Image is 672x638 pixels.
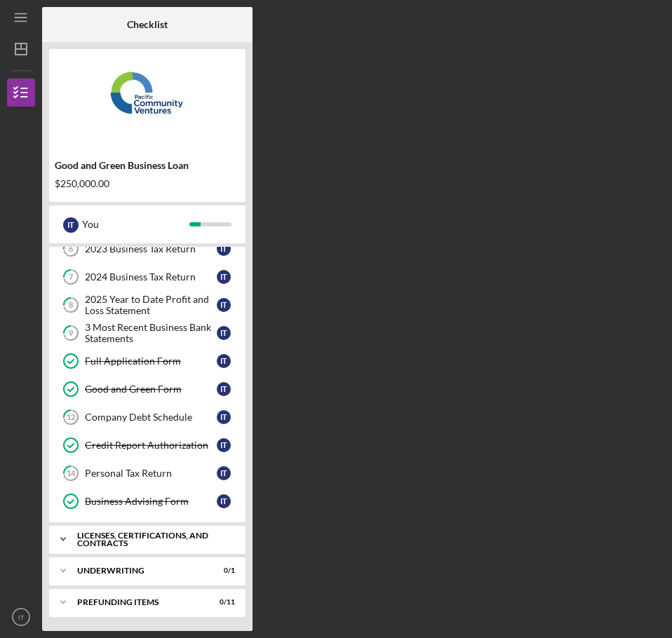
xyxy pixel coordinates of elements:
div: 0 / 1 [210,566,235,575]
div: 2023 Business Tax Return [85,243,217,254]
div: Business Advising Form [85,496,217,507]
a: 62023 Business Tax ReturnIT [56,235,238,263]
div: I T [217,410,231,424]
div: $250,000.00 [55,178,240,189]
text: IT [18,613,25,621]
div: I T [217,466,231,480]
div: I T [217,242,231,256]
a: Business Advising FormIT [56,487,238,515]
div: I T [217,354,231,368]
a: 82025 Year to Date Profit and Loss StatementIT [56,291,238,319]
div: I T [217,298,231,312]
tspan: 14 [67,469,76,478]
div: Licenses, Certifications, and Contracts [77,531,228,548]
div: 3 Most Recent Business Bank Statements [85,322,217,344]
div: 2025 Year to Date Profit and Loss Statement [85,294,217,316]
div: Prefunding Items [77,598,200,606]
div: Credit Report Authorization [85,440,217,451]
tspan: 12 [67,413,75,422]
div: Full Application Form [85,355,217,367]
div: Good and Green Form [85,384,217,395]
tspan: 8 [69,301,73,310]
div: I T [217,494,231,508]
div: I T [217,270,231,284]
div: I T [63,217,79,233]
div: I T [217,326,231,340]
div: I T [217,438,231,452]
a: Full Application FormIT [56,347,238,375]
a: 93 Most Recent Business Bank StatementsIT [56,319,238,347]
div: 0 / 11 [210,598,235,606]
tspan: 7 [69,273,74,282]
a: 12Company Debt ScheduleIT [56,403,238,431]
tspan: 9 [69,329,74,338]
div: Company Debt Schedule [85,412,217,423]
a: Good and Green FormIT [56,375,238,403]
img: Product logo [49,56,246,140]
div: Good and Green Business Loan [55,160,240,171]
a: 72024 Business Tax ReturnIT [56,263,238,291]
div: I T [217,382,231,396]
b: Checklist [127,19,168,30]
div: You [82,212,189,236]
div: Personal Tax Return [85,468,217,479]
button: IT [7,603,35,631]
a: 14Personal Tax ReturnIT [56,459,238,487]
div: Underwriting [77,566,200,575]
div: 2024 Business Tax Return [85,271,217,283]
tspan: 6 [69,245,74,254]
a: Credit Report AuthorizationIT [56,431,238,459]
